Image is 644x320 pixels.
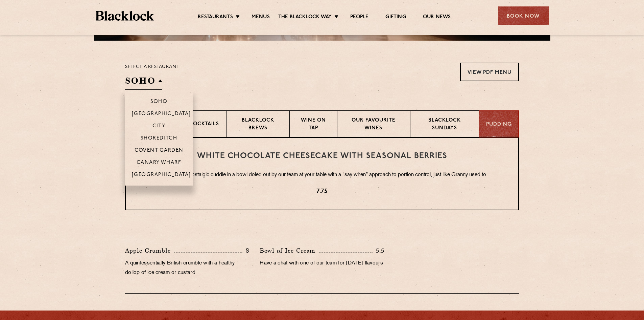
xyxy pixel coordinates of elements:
[498,6,549,25] div: Book Now
[125,63,180,71] p: Select a restaurant
[132,172,191,179] p: [GEOGRAPHIC_DATA]
[137,160,181,167] p: Canary Wharf
[139,171,505,179] p: Our take on a nostalgic cuddle in a bowl doled out by our team at your table with a “say when” ap...
[423,14,451,21] a: Our News
[189,121,219,129] p: Cocktails
[150,99,168,106] p: Soho
[278,14,332,21] a: The Blacklock Way
[233,117,283,133] p: Blacklock Brews
[141,135,177,142] p: Shoreditch
[132,111,191,118] p: [GEOGRAPHIC_DATA]
[125,75,162,90] h2: SOHO
[198,14,233,21] a: Restaurants
[260,246,319,255] p: Bowl of Ice Cream
[139,152,505,161] h3: White Chocolate Cheesecake with Seasonal Berries
[139,187,505,196] p: 7.75
[417,117,472,133] p: Blacklock Sundays
[260,259,384,268] p: Have a chat with one of our team for [DATE] flavours
[373,246,384,255] p: 5.5
[152,123,166,130] p: City
[125,246,174,255] p: Apple Crumble
[297,117,330,133] p: Wine on Tap
[385,14,406,21] a: Gifting
[96,11,154,21] img: BL_Textured_Logo-footer-cropped.svg
[252,14,270,21] a: Menus
[350,14,368,21] a: People
[242,246,249,255] p: 8
[486,121,511,129] p: Pudding
[135,148,184,154] p: Covent Garden
[125,259,249,278] p: A quintessentially British crumble with a healthy dollop of ice cream or custard
[460,63,519,81] a: View PDF Menu
[344,117,403,133] p: Our favourite wines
